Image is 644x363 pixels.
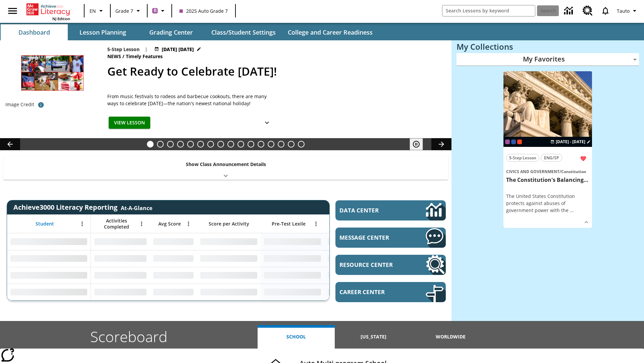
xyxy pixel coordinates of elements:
[113,5,145,17] button: Grade: Grade 7, Select a grade
[107,63,443,80] h2: Get Ready to Celebrate Juneteenth!
[52,16,70,21] span: NJ Edition
[91,267,150,284] div: No Data,
[559,169,561,174] span: /
[324,267,388,284] div: No Data,
[339,288,406,296] span: Career Center
[503,71,592,228] div: lesson details
[248,141,254,148] button: Slide 11 The Invasion of the Free CD
[272,221,306,227] span: Pre-Test Lexile
[206,24,281,40] button: Class/Student Settings
[207,141,214,148] button: Slide 7 The Last Homesteaders
[412,325,489,349] button: Worldwide
[410,138,423,150] button: Pause
[457,53,639,66] div: My Favorites
[90,7,96,14] span: EN
[150,5,169,17] button: Boost Class color is purple. Change class color
[107,46,140,53] p: 5-Step Lesson
[288,141,294,148] button: Slide 15 The Constitution's Balancing Act
[335,228,446,248] a: Message Center
[154,6,157,15] span: B
[335,282,446,302] a: Career Center
[115,7,133,14] span: Grade 7
[324,233,388,250] div: No Data,
[36,221,54,227] span: Student
[107,93,275,107] div: From music festivals to rodeos and barbecue cookouts, there are many ways to celebrate [DATE]—the...
[324,250,388,267] div: No Data,
[335,255,446,275] a: Resource Center, Will open in new tab
[506,193,589,214] div: The United States Constitution protects against abuses of government power with the
[87,5,108,17] button: Language: EN, Select a language
[581,217,591,227] button: Show Details
[577,153,589,165] button: Remove from Favorites
[150,284,197,300] div: No Data,
[614,5,641,17] button: Profile/Settings
[126,53,164,60] span: Timely Features
[137,219,147,229] button: Open Menu
[13,203,152,212] span: Achieve3000 Literacy Reporting
[109,117,150,129] button: View Lesson
[69,24,136,40] button: Lesson Planning
[91,250,150,267] div: No Data,
[339,261,406,269] span: Resource Center
[258,141,264,148] button: Slide 12 Mixed Practice: Citing Evidence
[506,176,589,184] h3: The Constitution's Balancing Act
[177,141,184,148] button: Slide 4 Time for Moon Rules?
[579,2,597,20] a: Resource Center, Will open in new tab
[122,53,124,59] span: /
[183,219,194,229] button: Open Menu
[410,138,430,150] div: Pause
[560,2,579,20] a: Data Center
[3,157,448,180] div: Show Class Announcement Details
[339,206,403,214] span: Data Center
[5,46,99,99] img: Photos of red foods and of people celebrating Juneteenth at parades, Opal's Walk, and at a rodeo.
[217,141,224,148] button: Slide 8 Solar Power to the People
[150,267,197,284] div: No Data,
[3,1,22,21] button: Open side menu
[549,139,592,145] button: Aug 24 - Aug 24 Choose Dates
[179,7,228,14] span: 2025 Auto Grade 7
[505,139,510,144] div: Current Class
[5,101,34,108] p: Image Credit
[442,5,535,16] input: search field
[187,141,194,148] button: Slide 5 Cruise Ships: Making Waves
[157,141,164,148] button: Slide 2 Back On Earth
[541,154,562,162] button: ENG/SP
[91,284,150,300] div: No Data,
[150,233,197,250] div: No Data,
[617,7,630,14] span: Tauto
[335,200,446,220] a: Data Center
[311,219,321,229] button: Open Menu
[278,141,284,148] button: Slide 14 Career Lesson
[260,117,274,129] button: Show Details
[431,138,451,150] button: Lesson carousel, Next
[94,218,139,230] span: Activities Completed
[561,169,586,174] span: Constitution
[544,154,559,161] span: ENG/SP
[138,24,205,40] button: Grading Center
[77,219,87,229] button: Open Menu
[209,221,249,227] span: Score per Activity
[162,46,194,53] span: [DATE] [DATE]
[506,154,539,162] button: 5-Step Lesson
[511,139,516,144] div: OL 2025 Auto Grade 8
[237,141,244,148] button: Slide 10 Fashion Forward in Ancient Rome
[506,169,559,174] span: Civics and Government
[556,139,585,145] span: [DATE] - [DATE]
[34,99,48,111] button: Image credit: Top, left to right: Aaron of L.A. Photography/Shutterstock; Aaron of L.A. Photograp...
[158,221,181,227] span: Avg Score
[186,161,266,168] p: Show Class Announcement Details
[282,24,378,40] button: College and Career Readiness
[107,93,275,107] span: From music festivals to rodeos and barbecue cookouts, there are many ways to celebrate Juneteenth...
[506,168,589,175] span: Topic: Civics and Government/Constitution
[197,141,204,148] button: Slide 6 Private! Keep Out!
[457,42,639,51] h3: My Collections
[107,53,122,60] span: News
[268,141,274,148] button: Slide 13 Pre-release lesson
[145,46,148,53] span: |
[597,2,614,19] a: Notifications
[147,141,154,148] button: Slide 1 Get Ready to Celebrate Juneteenth!
[298,141,305,148] button: Slide 16 Point of View
[227,141,234,148] button: Slide 9 Attack of the Terrifying Tomatoes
